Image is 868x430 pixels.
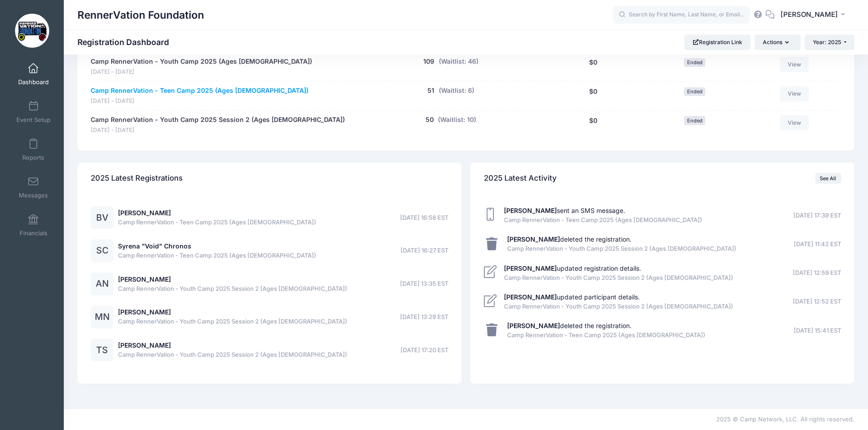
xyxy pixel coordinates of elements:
[507,235,632,243] a: [PERSON_NAME]deleted the registration.
[780,115,809,131] a: View
[91,347,113,354] a: TS
[91,214,113,222] a: BV
[12,209,55,241] a: Financials
[91,166,183,192] h4: 2025 Latest Registrations
[91,306,113,329] div: MN
[118,284,347,293] span: Camp RennerVation - Youth Camp 2025 Session 2 (Ages [DEMOGRAPHIC_DATA])
[91,314,113,321] a: MN
[504,207,625,214] a: [PERSON_NAME]sent an SMS message.
[541,86,646,106] div: $0
[118,350,347,359] span: Camp RennerVation - Youth Camp 2025 Session 2 (Ages [DEMOGRAPHIC_DATA])
[91,206,113,229] div: BV
[118,209,171,217] a: [PERSON_NAME]
[507,244,736,253] span: Camp RennerVation - Youth Camp 2025 Session 2 (Ages [DEMOGRAPHIC_DATA])
[504,293,640,301] a: [PERSON_NAME]updated participant details.
[118,341,171,349] a: [PERSON_NAME]
[12,96,55,128] a: Event Setup
[793,268,841,278] span: [DATE] 12:59 EST
[684,58,705,67] span: Ended
[401,246,448,255] span: [DATE] 16:27 EST
[684,87,705,96] span: Ended
[91,86,308,96] a: Camp RennerVation - Teen Camp 2025 (Ages [DEMOGRAPHIC_DATA])
[793,297,841,306] span: [DATE] 12:52 EST
[775,5,854,25] button: [PERSON_NAME]
[793,211,841,220] span: [DATE] 17:39 EST
[12,134,55,166] a: Reports
[20,229,47,237] span: Financials
[805,35,854,50] button: Year: 2025
[91,273,113,295] div: AN
[541,115,646,135] div: $0
[91,280,113,288] a: AN
[780,86,809,101] a: View
[18,78,49,86] span: Dashboard
[780,57,809,72] a: View
[118,308,171,316] a: [PERSON_NAME]
[755,35,800,50] button: Actions
[507,235,560,243] strong: [PERSON_NAME]
[118,242,191,250] a: Syrena "Void" Chronos
[781,10,838,20] span: [PERSON_NAME]
[507,322,560,329] strong: [PERSON_NAME]
[91,115,345,125] a: Camp RennerVation - Youth Camp 2025 Session 2 (Ages [DEMOGRAPHIC_DATA])
[815,173,841,184] a: See All
[12,58,55,90] a: Dashboard
[439,86,474,96] button: (Waitlist: 6)
[77,5,204,25] h1: RennerVation Foundation
[504,302,733,311] span: Camp RennerVation - Youth Camp 2025 Session 2 (Ages [DEMOGRAPHIC_DATA])
[613,6,750,24] input: Search by First Name, Last Name, or Email...
[794,240,841,249] span: [DATE] 11:42 EST
[77,37,177,47] h1: Registration Dashboard
[504,264,641,272] a: [PERSON_NAME]updated registration details.
[400,213,448,223] span: [DATE] 16:58 EST
[12,172,55,203] a: Messages
[401,346,448,355] span: [DATE] 17:20 EST
[91,339,113,361] div: TS
[507,331,705,340] span: Camp RennerVation - Teen Camp 2025 (Ages [DEMOGRAPHIC_DATA])
[684,35,750,50] a: Registration Link
[118,317,347,326] span: Camp RennerVation - Youth Camp 2025 Session 2 (Ages [DEMOGRAPHIC_DATA])
[504,273,733,283] span: Camp RennerVation - Youth Camp 2025 Session 2 (Ages [DEMOGRAPHIC_DATA])
[484,166,557,192] h4: 2025 Latest Activity
[541,57,646,76] div: $0
[19,192,48,199] span: Messages
[91,239,113,262] div: SC
[427,86,434,96] button: 51
[91,247,113,255] a: SC
[439,57,478,66] button: (Waitlist: 46)
[504,264,557,272] strong: [PERSON_NAME]
[118,275,171,283] a: [PERSON_NAME]
[400,313,448,322] span: [DATE] 13:29 EST
[504,293,557,301] strong: [PERSON_NAME]
[400,279,448,288] span: [DATE] 13:35 EST
[504,207,557,214] strong: [PERSON_NAME]
[423,57,434,66] button: 109
[504,216,702,225] span: Camp RennerVation - Teen Camp 2025 (Ages [DEMOGRAPHIC_DATA])
[813,39,841,46] span: Year: 2025
[118,218,316,227] span: Camp RennerVation - Teen Camp 2025 (Ages [DEMOGRAPHIC_DATA])
[426,115,434,125] button: 50
[91,97,308,106] span: [DATE] - [DATE]
[794,326,841,335] span: [DATE] 15:41 EST
[91,126,345,135] span: [DATE] - [DATE]
[438,115,476,125] button: (Waitlist: 10)
[507,322,632,329] a: [PERSON_NAME]deleted the registration.
[91,57,312,66] a: Camp RennerVation - Youth Camp 2025 (Ages [DEMOGRAPHIC_DATA])
[716,415,854,423] span: 2025 © Camp Network, LLC. All rights reserved.
[22,154,44,162] span: Reports
[16,116,51,124] span: Event Setup
[118,251,316,260] span: Camp RennerVation - Teen Camp 2025 (Ages [DEMOGRAPHIC_DATA])
[684,116,705,125] span: Ended
[91,68,312,76] span: [DATE] - [DATE]
[15,14,49,48] img: RennerVation Foundation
